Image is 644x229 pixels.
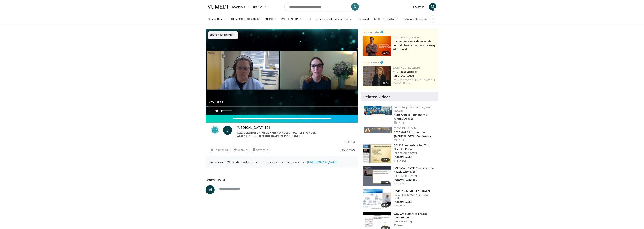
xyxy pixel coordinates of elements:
[394,224,403,227] p: 33 views
[401,15,433,23] a: Pulmonary Infection
[304,15,313,23] a: ILD
[279,15,304,23] a: [MEDICAL_DATA]
[237,131,317,138] a: Association of Pulmonary Advanced Practice Providers (APAPP)
[381,181,390,184] span: 16:43
[394,106,432,112] a: National [DEMOGRAPHIC_DATA] Health
[394,178,436,181] p: [PERSON_NAME] Bon
[363,144,391,163] img: 23bf7646-4741-4747-8861-6c160c37cdfa.150x105_q85_crop-smart_upscale.jpg
[363,166,391,186] img: 1da12ca7-d1b3-42e7-aa86-5deb1d017fda.150x105_q85_crop-smart_upscale.jpg
[394,144,436,151] h3: GOLD Standards: What You Need to Know
[394,113,428,120] a: 48th Annual Pulmonary & Allergy Update
[394,138,435,142] div: [DATE]
[354,15,371,23] a: Transplant
[394,182,406,185] p: 10.7K views
[394,127,417,130] a: [GEOGRAPHIC_DATA]
[284,2,360,11] input: Search topics, interventions
[394,220,436,223] p: [PERSON_NAME]
[382,82,390,85] span: 46:10
[381,203,390,207] span: 47:15
[364,106,392,115] img: b90f5d12-84c1-472e-b843-5cad6c7ef911.jpg.150x105_q85_autocrop_double_scale_upscale_version-0.2.jpg
[363,166,436,186] a: 16:43 [MEDICAL_DATA] Exacerbations: if Not, What Else? [GEOGRAPHIC_DATA] [PERSON_NAME] Bon 10.7K ...
[213,107,221,115] button: Unmute
[313,15,354,23] a: Interventional Pulmonology
[206,15,229,23] a: Critical Care
[206,185,215,194] a: M
[209,100,214,103] span: 0:00
[417,78,435,81] a: [PERSON_NAME],
[232,147,250,153] button: Share
[341,147,355,152] span: 45 views
[394,159,406,162] p: 11.5K views
[209,160,354,164] div: To receive CME credit, and access other podcast episodes, click here:
[280,135,300,138] a: [PERSON_NAME]
[237,126,355,130] h4: [MEDICAL_DATA] 101
[411,3,427,11] a: Favorites
[394,152,436,155] p: [GEOGRAPHIC_DATA]
[394,175,436,178] p: [GEOGRAPHIC_DATA]
[206,106,358,107] div: Progress Bar
[394,212,436,219] h3: Why Am I Short of Breath -- Intro to CPET
[222,110,232,111] div: Volume Level
[381,158,390,162] span: 17:25
[394,130,431,138] a: 2025 GOLD International [MEDICAL_DATA] Conference
[398,78,416,81] a: [PERSON_NAME],
[208,31,238,39] button: Tap to unmute
[206,107,213,115] button: Pause
[206,177,358,182] span: Comments 0
[307,160,338,164] a: [URL][DOMAIN_NAME]
[393,81,410,84] a: [PERSON_NAME]
[429,3,436,11] a: M
[363,144,436,163] a: 17:25 GOLD Standards: What You Need to Know [GEOGRAPHIC_DATA] [PERSON_NAME] 11.5K views
[363,95,390,99] h4: Related Videos
[364,127,392,133] img: 29f03053-4637-48fc-b8d3-cde88653f0ec.jpeg.150x105_q85_autocrop_double_scale_upscale_version-0.2.jpg
[206,29,358,115] video-js: Video Player
[363,61,380,64] small: Featured Video
[394,121,435,124] div: [DATE]
[393,66,420,69] a: Boehringer Ingelheim
[393,78,437,85] div: Feat.
[394,156,436,159] p: [PERSON_NAME]
[363,36,391,56] img: d04c7a51-d4f2-46f9-936f-c139d13e7fbe.png.150x105_q85_crop-smart_upscale.png
[394,204,405,207] p: 9.4K views
[251,147,270,153] button: Save to
[363,36,391,56] a: 02:48
[363,66,391,86] img: 8340d56b-4f12-40ce-8f6a-f3da72802623.png.150x105_q85_crop-smart_upscale.png
[363,31,380,34] small: Featured Video
[394,189,436,193] h3: Updates in [MEDICAL_DATA]
[237,131,355,138] div: By FEATURING ,
[394,200,436,203] p: [PERSON_NAME]
[393,70,417,77] a: HRCT 360: Suspect [MEDICAL_DATA]
[216,100,223,103] span: 43:53
[259,135,279,138] a: [PERSON_NAME]
[251,3,268,11] a: Browse
[393,36,421,39] a: GSK US Medical Affairs
[371,15,401,23] a: [MEDICAL_DATA]
[263,15,279,23] a: COPD
[350,107,358,115] button: Fullscreen
[209,147,231,153] a: Thumbs Up
[394,166,436,174] h3: [MEDICAL_DATA] Exacerbations: if Not, What Else?
[223,126,232,135] a: E
[343,107,350,115] button: Playback Rate
[382,51,390,55] span: 02:48
[363,66,391,86] a: 46:10
[209,126,221,135] img: Association of Pulmonary Advanced Practice Providers (APAPP)
[208,5,228,9] img: VuMedi Logo
[363,189,436,209] a: 47:15 Updates in [MEDICAL_DATA] National [DEMOGRAPHIC_DATA] Health [PERSON_NAME] 9.4K views
[394,194,436,200] p: National [DEMOGRAPHIC_DATA] Health
[215,100,216,103] span: /
[345,140,355,144] div: [DATE]
[230,3,251,11] a: Specialties
[393,40,435,51] a: Uncovering the Hidden Truth Behind Chronic [MEDICAL_DATA] With Nasal…
[229,15,263,23] a: [DEMOGRAPHIC_DATA]
[363,189,391,209] img: f1afee27-a73a-4397-a8ce-49c9e0951984.150x105_q85_crop-smart_upscale.jpg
